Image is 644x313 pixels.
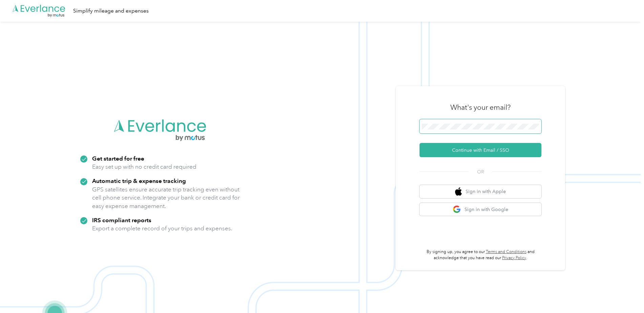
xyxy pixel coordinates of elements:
img: apple logo [455,187,462,196]
button: apple logoSign in with Apple [420,185,541,198]
p: GPS satellites ensure accurate trip tracking even without cell phone service. Integrate your bank... [92,185,240,210]
strong: IRS compliant reports [92,216,151,224]
h3: What's your email? [450,103,511,112]
p: By signing up, you agree to our and acknowledge that you have read our . [420,249,541,261]
strong: Get started for free [92,155,144,162]
p: Export a complete record of your trips and expenses. [92,224,232,233]
span: OR [469,168,492,175]
button: google logoSign in with Google [420,203,541,216]
img: google logo [453,205,461,214]
strong: Automatic trip & expense tracking [92,177,186,184]
a: Privacy Policy [502,255,526,260]
button: Continue with Email / SSO [420,143,541,157]
a: Terms and Conditions [486,249,527,254]
div: Simplify mileage and expenses [73,7,149,15]
p: Easy set up with no credit card required [92,163,196,171]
